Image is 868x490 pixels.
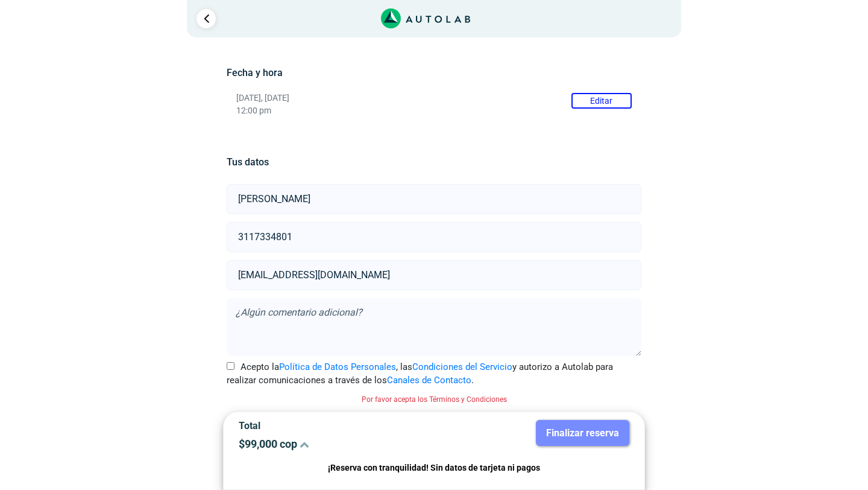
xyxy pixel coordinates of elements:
button: Finalizar reserva [536,420,629,446]
a: Ir al paso anterior [197,9,216,28]
p: ¡Reserva con tranquilidad! Sin datos de tarjeta ni pagos [239,461,629,475]
p: 12:00 pm [236,106,631,116]
p: $ 99,000 cop [239,437,425,450]
a: Canales de Contacto [387,375,471,386]
input: Celular [227,222,641,252]
small: Por favor acepta los Términos y Condiciones [362,395,507,404]
a: Link al sitio de autolab [381,12,471,24]
p: Total [239,420,425,431]
h5: Fecha y hora [227,67,641,78]
a: Condiciones del Servicio [412,361,512,372]
input: Acepto laPolítica de Datos Personales, lasCondiciones del Servicioy autorizo a Autolab para reali... [227,362,234,370]
input: Nombre y apellido [227,184,641,214]
input: Correo electrónico [227,260,641,290]
button: Editar [571,93,632,109]
h5: Tus datos [227,156,641,168]
p: [DATE], [DATE] [236,93,631,103]
a: Política de Datos Personales [279,361,396,372]
label: Acepto la , las y autorizo a Autolab para realizar comunicaciones a través de los . [227,360,641,387]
